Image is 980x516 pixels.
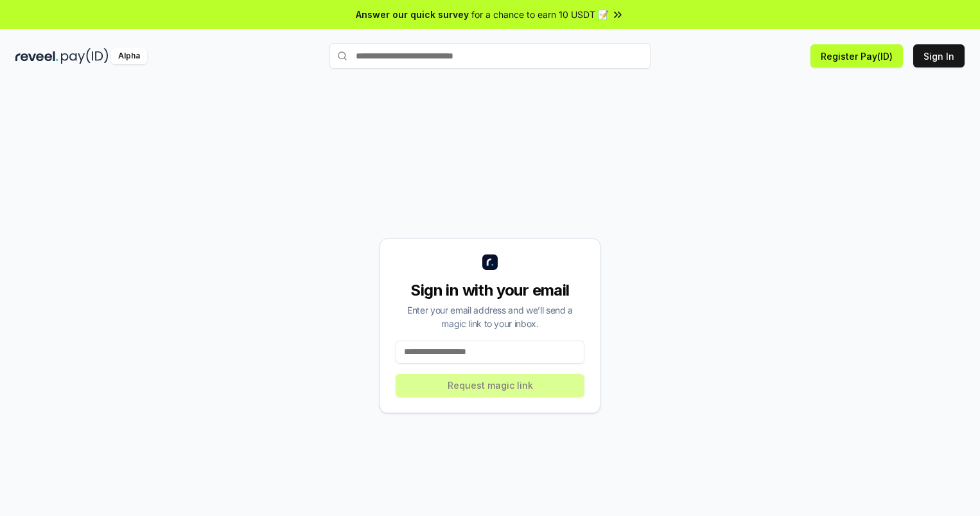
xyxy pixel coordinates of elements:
img: reveel_dark [15,48,58,64]
span: Answer our quick survey [356,8,469,21]
img: pay_id [61,48,109,64]
span: for a chance to earn 10 USDT 📝 [471,8,609,21]
div: Sign in with your email [396,280,584,301]
img: logo_small [482,254,498,270]
button: Register Pay(ID) [810,44,903,67]
div: Alpha [111,48,147,64]
div: Enter your email address and we’ll send a magic link to your inbox. [396,303,584,330]
button: Sign In [913,44,965,67]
